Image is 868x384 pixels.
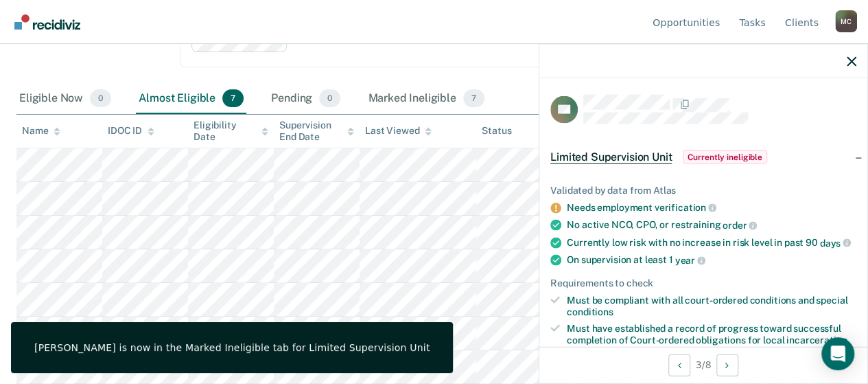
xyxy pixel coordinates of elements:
[819,237,850,248] span: days
[683,150,767,163] span: Currently ineligible
[539,346,867,383] div: 3 / 8
[279,120,354,143] div: Supervision End Date
[835,10,857,32] button: Profile dropdown button
[136,84,246,114] div: Almost Eligible
[90,89,111,107] span: 0
[567,201,856,214] div: Needs employment verification
[550,278,856,289] div: Requirements to check
[365,125,432,137] div: Last Viewed
[34,341,430,354] div: [PERSON_NAME] is now in the Marked Ineligible tab for Limited Supervision Unit
[723,220,757,231] span: order
[821,337,854,370] div: Open Intercom Messenger
[14,14,80,30] img: Recidiviz
[567,254,856,267] div: On supervision at least 1
[365,84,487,114] div: Marked Ineligible
[539,135,867,179] div: Limited Supervision UnitCurrently ineligible
[193,120,268,143] div: Eligibility Date
[567,219,856,231] div: No active NCO, CPO, or restraining
[108,125,154,137] div: IDOC ID
[319,89,340,107] span: 0
[567,236,856,249] div: Currently low risk with no increase in risk level in past 90
[550,150,672,163] span: Limited Supervision Unit
[675,255,705,266] span: year
[716,354,738,376] button: Next Opportunity
[16,84,114,114] div: Eligible Now
[668,354,690,376] button: Previous Opportunity
[835,10,857,32] div: M C
[22,125,60,137] div: Name
[482,125,511,137] div: Status
[268,84,343,114] div: Pending
[567,294,856,317] div: Must be compliant with all court-ordered conditions and special conditions
[463,89,484,107] span: 7
[222,89,244,107] span: 7
[550,184,856,196] div: Validated by data from Atlas
[567,323,856,357] div: Must have established a record of progress toward successful completion of Court-ordered obligati...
